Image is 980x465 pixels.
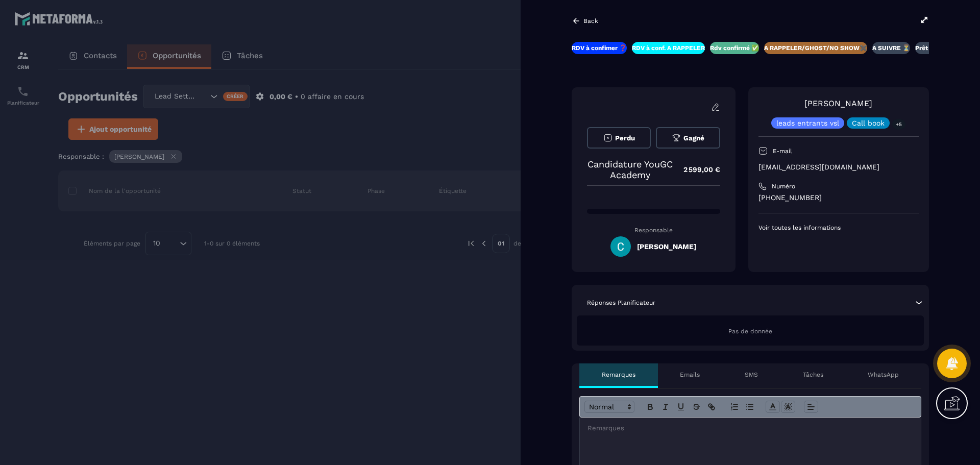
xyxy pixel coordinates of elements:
p: Réponses Planificateur [587,299,655,307]
p: leads entrants vsl [776,119,839,127]
p: RDV à conf. A RAPPELER [632,44,705,52]
p: Prêt à acheter 🎰 [915,44,967,52]
p: Candidature YouGC Academy [587,159,673,180]
p: WhatsApp [868,371,899,379]
span: Perdu [615,134,635,142]
a: [PERSON_NAME] [804,99,872,108]
p: A SUIVRE ⏳ [872,44,910,52]
p: Call book [852,119,885,127]
p: Numéro [772,182,795,190]
p: Tâches [803,371,823,379]
p: 2 599,00 € [673,160,720,180]
p: Emails [680,371,700,379]
p: Back [583,17,598,25]
button: Gagné [656,127,720,149]
button: Perdu [587,127,651,149]
p: E-mail [773,147,792,155]
span: Gagné [683,134,704,142]
p: A RAPPELER/GHOST/NO SHOW✖️ [764,44,867,52]
h5: [PERSON_NAME] [637,242,696,251]
span: Pas de donnée [728,328,772,335]
p: [EMAIL_ADDRESS][DOMAIN_NAME] [758,162,919,172]
p: Rdv confirmé ✅ [710,44,759,52]
p: +5 [892,119,905,130]
p: Responsable [587,227,720,234]
p: RDV à confimer ❓ [572,44,627,52]
p: [PHONE_NUMBER] [758,193,919,203]
p: SMS [745,371,758,379]
p: Voir toutes les informations [758,224,919,232]
p: Remarques [602,371,635,379]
